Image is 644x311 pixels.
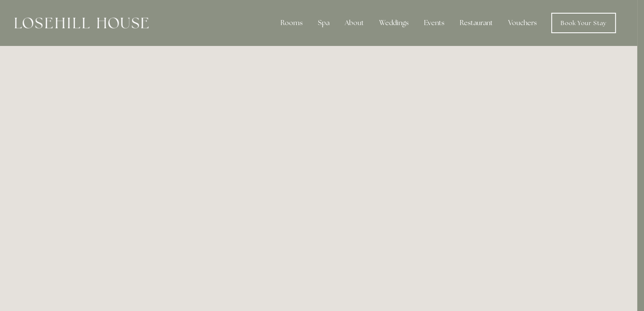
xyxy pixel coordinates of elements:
a: Book Your Stay [551,13,616,33]
div: Spa [311,14,336,31]
a: Vouchers [501,14,544,31]
div: Restaurant [453,14,500,31]
div: Weddings [372,14,415,31]
div: Events [417,14,451,31]
img: Losehill House [14,17,149,29]
div: Rooms [274,14,309,31]
div: About [338,14,371,31]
